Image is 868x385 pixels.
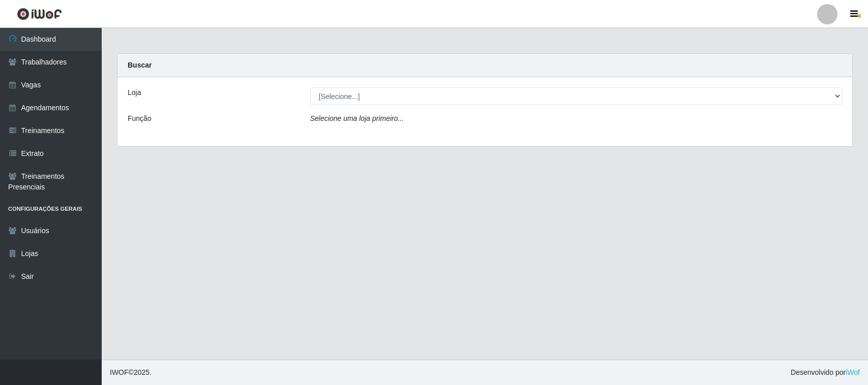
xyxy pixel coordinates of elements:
[846,368,860,376] a: iWof
[128,61,152,69] strong: Buscar
[791,367,860,378] span: Desenvolvido por
[310,114,404,122] i: Selecione uma loja primeiro...
[17,8,62,20] img: CoreUI Logo
[110,367,152,378] span: © 2025 .
[128,87,141,98] label: Loja
[110,368,129,376] span: IWOF
[128,113,152,124] label: Função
